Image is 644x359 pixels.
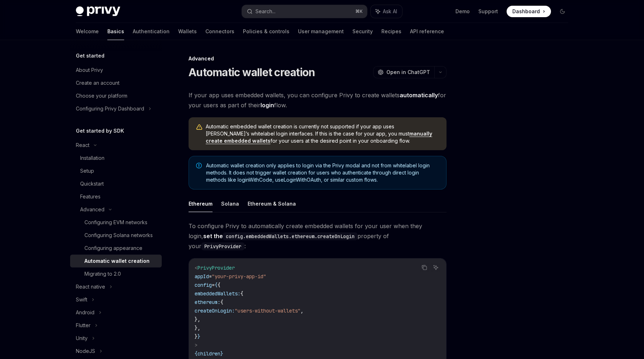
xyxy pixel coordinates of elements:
[76,141,89,149] div: React
[243,23,289,40] a: Policies & controls
[209,273,212,280] span: =
[196,163,202,168] svg: Note
[206,123,439,144] span: Automatic embedded wallet creation is currently not supported if your app uses [PERSON_NAME]’s wh...
[223,232,357,240] code: config.embeddedWallets.ethereum.createOnLogin
[76,321,91,330] div: Flutter
[70,267,162,280] a: Migrating to 2.0
[557,6,568,17] button: Toggle dark mode
[76,51,104,60] h5: Get started
[455,8,470,15] a: Demo
[381,23,401,40] a: Recipes
[70,89,162,102] a: Choose your platform
[195,265,197,271] span: <
[195,342,197,348] span: >
[206,162,439,183] span: Automatic wallet creation only applies to login via the Privy modal and not from whitelabel login...
[220,350,223,357] span: }
[383,8,397,15] span: Ask AI
[197,350,220,357] span: children
[84,231,153,240] div: Configuring Solana networks
[355,9,363,14] span: ⌘ K
[80,154,104,162] div: Installation
[80,205,104,214] div: Advanced
[189,221,447,251] span: To configure Privy to automatically create embedded wallets for your user when they login, proper...
[107,23,124,40] a: Basics
[478,8,498,15] a: Support
[195,273,209,280] span: appId
[70,152,162,164] a: Installation
[195,333,197,340] span: }
[133,23,170,40] a: Authentication
[373,66,434,78] button: Open in ChatGPT
[203,232,357,240] strong: set the
[189,195,213,212] button: Ethereum
[70,77,162,89] a: Create an account
[196,124,203,131] svg: Warning
[195,290,240,297] span: embeddedWallets:
[84,244,142,252] div: Configuring appearance
[212,282,215,288] span: =
[70,177,162,190] a: Quickstart
[76,79,119,87] div: Create an account
[352,23,373,40] a: Security
[80,179,104,188] div: Quickstart
[76,308,94,317] div: Android
[76,92,127,100] div: Choose your platform
[84,218,147,227] div: Configuring EVM networks
[218,282,220,288] span: {
[195,299,220,305] span: ethereum:
[76,23,99,40] a: Welcome
[84,257,150,265] div: Automatic wallet creation
[507,6,551,17] a: Dashboard
[189,55,447,62] div: Advanced
[76,6,120,16] img: dark logo
[80,192,101,201] div: Features
[76,127,124,135] h5: Get started by SDK
[84,270,121,278] div: Migrating to 2.0
[410,23,444,40] a: API reference
[70,242,162,255] a: Configuring appearance
[80,167,94,175] div: Setup
[70,164,162,177] a: Setup
[197,333,200,340] span: }
[248,195,296,212] button: Ethereum & Solana
[195,325,200,331] span: },
[76,66,103,74] div: About Privy
[76,334,88,343] div: Unity
[201,242,244,250] code: PrivyProvider
[76,282,105,291] div: React native
[195,316,200,323] span: },
[70,229,162,242] a: Configuring Solana networks
[400,92,438,99] strong: automatically
[235,308,301,314] span: "users-without-wallets"
[220,299,223,305] span: {
[197,265,235,271] span: PrivyProvider
[195,308,235,314] span: createOnLogin:
[420,263,429,272] button: Copy the contents from the code block
[240,290,243,297] span: {
[70,64,162,77] a: About Privy
[431,263,440,272] button: Ask AI
[189,90,447,110] span: If your app uses embedded wallets, you can configure Privy to create wallets for your users as pa...
[260,102,274,109] strong: login
[205,23,234,40] a: Connectors
[298,23,344,40] a: User management
[76,295,87,304] div: Swift
[255,7,275,16] div: Search...
[70,216,162,229] a: Configuring EVM networks
[512,8,540,15] span: Dashboard
[178,23,197,40] a: Wallets
[242,5,367,18] button: Search...⌘K
[70,190,162,203] a: Features
[195,350,197,357] span: {
[195,282,212,288] span: config
[301,308,303,314] span: ,
[76,104,144,113] div: Configuring Privy Dashboard
[212,273,266,280] span: "your-privy-app-id"
[371,5,402,18] button: Ask AI
[76,347,95,355] div: NodeJS
[386,69,430,76] span: Open in ChatGPT
[70,255,162,267] a: Automatic wallet creation
[189,66,315,79] h1: Automatic wallet creation
[221,195,239,212] button: Solana
[215,282,218,288] span: {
